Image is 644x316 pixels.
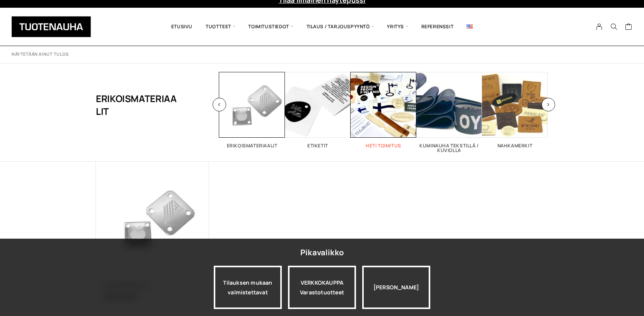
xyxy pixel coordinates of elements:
a: Tilauksen mukaan valmistettavat [214,266,282,309]
a: Referenssit [415,14,460,40]
div: VERKKOKAUPPA Varastotuotteet [288,266,356,309]
span: Toimitustiedot [242,14,300,40]
a: Visit product category Nahkamerkit [482,72,548,148]
h2: Nahkamerkit [482,143,548,148]
img: English [467,24,473,29]
h2: Erikoismateriaalit [219,143,285,148]
span: Yritys [380,14,414,40]
a: Cart [625,23,632,32]
h2: Heti toimitus [351,143,416,148]
a: Etusivu [165,14,199,40]
a: Visit product category Heti toimitus [351,72,416,148]
div: [PERSON_NAME] [362,266,430,309]
a: VERKKOKAUPPAVarastotuotteet [288,266,356,309]
span: Tilaus / Tarjouspyyntö [300,14,381,40]
p: Näytetään ainut tulos [12,51,69,57]
button: Search [607,23,621,30]
a: Visit product category Erikoismateriaalit [219,72,285,148]
a: My Account [592,23,607,30]
h1: Erikoismateriaalit [96,72,181,138]
h2: Etiketit [285,143,351,148]
a: Visit product category Etiketit [285,72,351,148]
span: Tuotteet [199,14,242,40]
img: Tuotenauha Oy [12,16,91,37]
a: Visit product category Kuminauha tekstillä / kuviolla [416,72,482,153]
div: Pikavalikko [300,246,344,260]
h2: Kuminauha tekstillä / kuviolla [416,143,482,153]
